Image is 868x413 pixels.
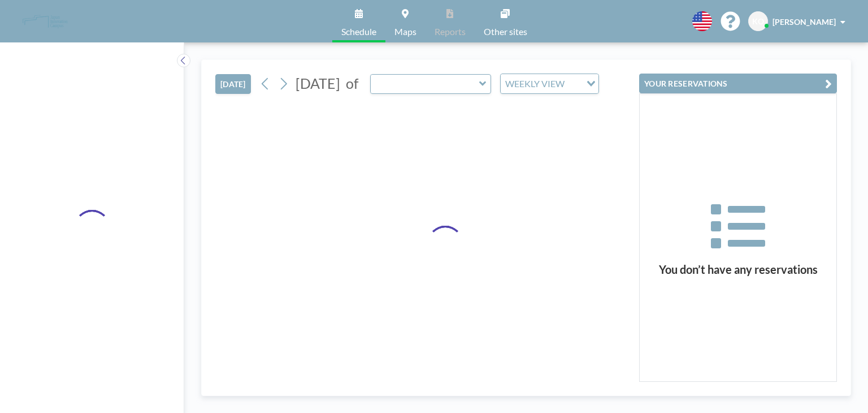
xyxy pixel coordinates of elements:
[394,27,416,36] span: Maps
[568,76,580,91] input: Search for option
[501,74,598,93] div: Search for option
[215,74,251,94] button: [DATE]
[772,17,836,27] span: [PERSON_NAME]
[640,263,836,277] h3: You don’t have any reservations
[435,27,466,36] span: Reports
[484,27,527,36] span: Other sites
[752,16,764,27] span: KO
[18,10,72,33] img: organization-logo
[639,74,837,93] button: YOUR RESERVATIONS
[296,75,340,92] span: [DATE]
[346,75,358,92] span: of
[503,76,567,91] span: WEEKLY VIEW
[341,27,376,36] span: Schedule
